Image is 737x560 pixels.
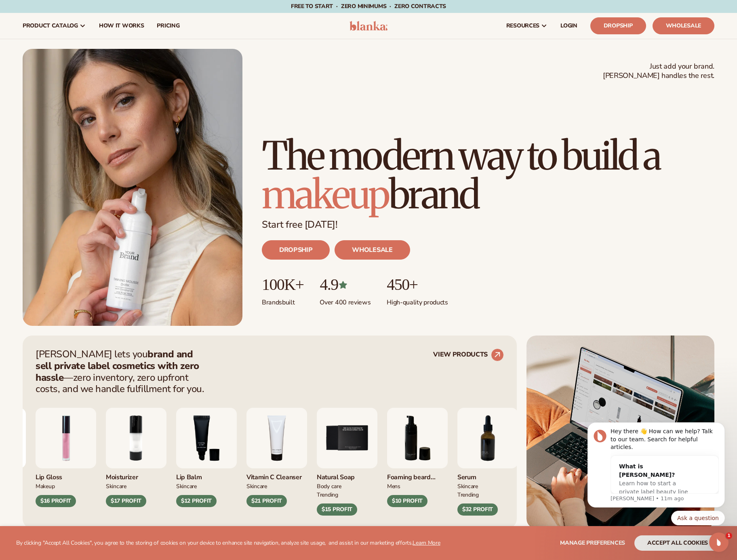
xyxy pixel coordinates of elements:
h1: The modern way to build a brand [262,136,714,214]
strong: brand and sell private label cosmetics with zero hassle [36,348,199,384]
img: Smoothing lip balm. [176,408,237,468]
div: Skincare [246,482,307,490]
img: logo [350,21,388,31]
iframe: Intercom notifications message [575,420,737,556]
a: WHOLESALE [335,240,410,260]
div: 1 / 9 [36,408,96,507]
div: Natural Soap [317,468,377,482]
p: 4.9 [320,276,371,294]
div: 7 / 9 [457,408,518,515]
span: How It Works [99,23,144,29]
a: pricing [150,13,186,39]
span: Manage preferences [560,539,625,547]
img: Vitamin c cleanser. [246,408,307,468]
img: Nature bar of soap. [317,408,377,468]
img: Shopify Image 5 [526,336,714,529]
div: $10 PROFIT [387,495,427,507]
img: Blanka hero private label beauty Female holding tanning mousse [23,49,242,326]
button: Manage preferences [560,535,625,551]
a: Wholesale [653,17,714,34]
div: 3 / 9 [176,408,237,507]
div: Lip Gloss [36,468,96,482]
a: How It Works [93,13,151,39]
div: 6 / 9 [387,408,448,507]
div: MAKEUP [36,482,96,490]
a: Dropship [590,17,646,34]
a: resources [500,13,554,39]
p: 450+ [387,276,448,294]
p: 100K+ [262,276,303,294]
a: VIEW PRODUCTS [433,348,504,361]
div: Serum [457,468,518,482]
div: 4 / 9 [246,408,307,507]
img: Pink lip gloss. [36,408,96,468]
div: Lip Balm [176,468,237,482]
a: LOGIN [554,13,584,39]
div: 5 / 9 [317,408,377,515]
iframe: Intercom live chat [709,533,729,552]
div: $32 PROFIT [457,503,498,516]
div: mens [387,482,448,490]
span: LOGIN [560,23,577,29]
div: SKINCARE [106,482,166,490]
img: Foaming beard wash. [387,408,448,468]
span: resources [506,23,539,29]
span: pricing [157,23,179,29]
p: By clicking "Accept All Cookies", you agree to the storing of cookies on your device to enhance s... [16,540,440,547]
p: [PERSON_NAME] lets you —zero inventory, zero upfront costs, and we handle fulfillment for you. [36,348,209,395]
span: Just add your brand. [PERSON_NAME] handles the rest. [603,62,714,81]
div: Vitamin C Cleanser [246,468,307,482]
p: Brands built [262,294,303,307]
div: $15 PROFIT [317,503,357,516]
div: $12 PROFIT [176,495,217,507]
div: $16 PROFIT [36,495,76,507]
div: TRENDING [457,490,518,499]
span: makeup [262,170,389,219]
div: SKINCARE [457,482,518,490]
div: Moisturizer [106,468,166,482]
img: Moisturizing lotion. [106,408,166,468]
p: Over 400 reviews [320,294,371,307]
span: product catalog [23,23,78,29]
div: TRENDING [317,490,377,499]
p: High-quality products [387,294,448,307]
div: $17 PROFIT [106,495,146,507]
div: BODY Care [317,482,377,490]
span: Free to start · ZERO minimums · ZERO contracts [291,2,446,10]
div: $21 PROFIT [246,495,287,507]
div: Foaming beard wash [387,468,448,482]
div: SKINCARE [176,482,237,490]
img: Collagen and retinol serum. [457,408,518,468]
span: 1 [726,533,732,539]
div: 2 / 9 [106,408,166,507]
a: product catalog [16,13,93,39]
a: Learn More [413,539,440,547]
a: DROPSHIP [262,240,330,260]
p: Start free [DATE]! [262,219,714,231]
